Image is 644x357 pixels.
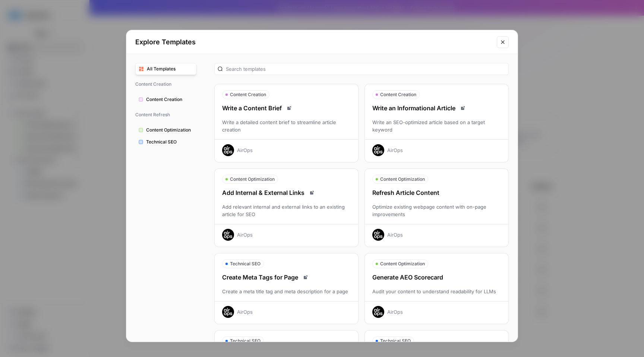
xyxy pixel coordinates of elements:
div: Optimize existing webpage content with on-page improvements [365,203,508,218]
span: All Templates [147,66,193,72]
a: Read docs [458,104,467,113]
span: Content Optimization [380,176,425,183]
button: Content CreationWrite a Content BriefRead docsWrite a detailed content brief to streamline articl... [214,84,359,162]
span: Content Refresh [135,108,196,121]
span: Content Creation [135,78,196,91]
div: Create a meta title tag and meta description for a page [215,288,358,295]
button: Content CreationWrite an Informational ArticleRead docsWrite an SEO-optimized article based on a ... [364,84,509,162]
div: Audit your content to understand readability for LLMs [365,288,508,295]
a: Read docs [285,104,294,113]
button: Content Optimization [135,124,196,136]
span: Technical SEO [230,338,261,344]
span: Technical SEO [146,139,193,145]
div: Write an SEO-optimized article based on a target keyword [365,119,508,133]
a: Read docs [307,188,316,197]
span: Content Creation [146,96,193,103]
div: Write an Informational Article [365,104,508,113]
input: Search templates [226,65,505,73]
button: Content OptimizationGenerate AEO ScorecardAudit your content to understand readability for LLMsAi... [364,253,509,324]
div: AirOps [387,231,403,238]
div: Add relevant internal and external links to an existing article for SEO [215,203,358,218]
h2: Explore Templates [135,37,492,47]
div: Add Internal & External Links [215,188,358,197]
button: Content OptimizationRefresh Article ContentOptimize existing webpage content with on-page improve... [364,168,509,247]
span: Content Creation [380,91,416,98]
div: AirOps [237,231,253,238]
button: Technical SEO [135,136,196,148]
div: AirOps [237,308,253,316]
span: Technical SEO [380,338,411,344]
button: All Templates [135,63,196,75]
button: Technical SEOCreate Meta Tags for PageRead docsCreate a meta title tag and meta description for a... [214,253,359,324]
div: AirOps [387,146,403,154]
span: Content Optimization [146,127,193,133]
div: Create Meta Tags for Page [215,273,358,282]
div: AirOps [387,308,403,316]
span: Content Creation [230,91,266,98]
span: Content Optimization [230,176,275,183]
span: Technical SEO [230,260,261,267]
button: Content Creation [135,94,196,105]
div: Refresh Article Content [365,188,508,197]
div: AirOps [237,146,253,154]
div: Write a detailed content brief to streamline article creation [215,119,358,133]
div: Write a Content Brief [215,104,358,113]
button: Close modal [497,36,509,48]
div: Generate AEO Scorecard [365,273,508,282]
span: Content Optimization [380,260,425,267]
a: Read docs [301,273,310,282]
button: Content OptimizationAdd Internal & External LinksRead docsAdd relevant internal and external link... [214,168,359,247]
